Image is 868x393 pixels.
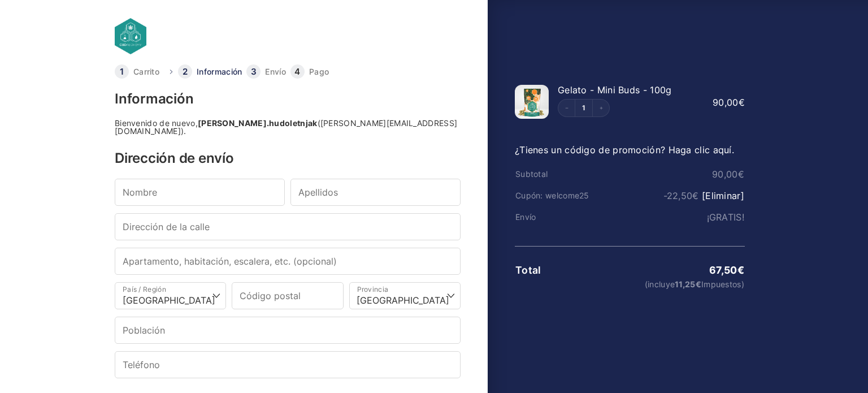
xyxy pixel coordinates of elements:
[712,169,744,180] bdi: 90,00
[115,152,461,165] h3: Dirección de envío
[558,100,575,116] button: Decrement
[696,279,701,289] span: €
[667,190,699,201] span: 22,50
[702,190,744,201] a: [Eliminar]
[515,213,592,222] th: Envío
[115,317,461,344] input: Población
[515,170,592,179] th: Subtotal
[115,92,461,106] h3: Información
[739,97,745,108] span: €
[737,264,744,276] span: €
[575,105,592,111] a: Edit
[133,68,159,76] a: Carrito
[592,280,744,288] small: (incluye Impuestos)
[115,119,461,135] div: Bienvenido de nuevo, ([PERSON_NAME][EMAIL_ADDRESS][DOMAIN_NAME]).
[115,351,461,378] input: Teléfono
[515,191,592,200] th: Cupón: welcome25
[115,248,461,275] input: Apartamento, habitación, escalera, etc. (opcional)
[265,68,286,76] a: Envío
[290,179,461,206] input: Apellidos
[675,279,701,289] span: 11,25
[115,179,285,206] input: Nombre
[558,84,672,96] span: Gelato - Mini Buds - 100g
[515,265,592,276] th: Total
[692,190,698,201] span: €
[198,118,318,128] strong: [PERSON_NAME].hudoletnjak
[592,212,745,222] td: ¡GRATIS!
[592,191,745,201] td: -
[197,68,242,76] a: Información
[713,97,745,108] bdi: 90,00
[592,100,609,116] button: Increment
[709,264,744,276] bdi: 67,50
[738,169,744,180] span: €
[309,68,329,76] a: Pago
[232,282,343,309] input: Código postal
[515,144,734,156] a: ¿Tienes un código de promoción? Haga clic aquí.
[115,213,461,240] input: Dirección de la calle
